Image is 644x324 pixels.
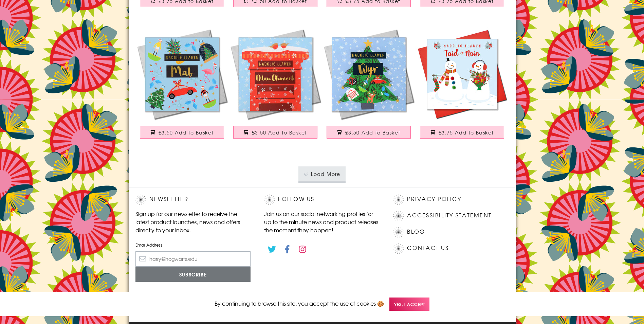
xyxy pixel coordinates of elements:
span: £3.50 Add to Basket [345,129,401,136]
a: Welsh Christmas Card, Both of You Robins & Postbox, text foiled in shiny gold £3.50 Add to Basket [229,28,322,145]
button: Load More [298,166,346,181]
span: £3.75 Add to Basket [439,129,494,136]
a: Contact Us [407,244,448,253]
img: Welsh Grandma & Grandad Christmas Card, Nadolig Llawen Taid, Pompom Embellished [416,28,509,121]
a: Privacy Policy [407,195,461,204]
img: Welsh Christmas Card, Wyr, Grandson Tree with Star, text foiled in shiny gold [322,28,416,121]
span: Yes, I accept [389,298,429,311]
a: Welsh Christmas Card, Wyr, Grandson Tree with Star, text foiled in shiny gold £3.50 Add to Basket [322,28,416,145]
input: Subscribe [135,267,251,282]
input: harry@hogwarts.edu [135,251,251,267]
h2: Follow Us [264,195,380,205]
a: Welsh Grandma & Grandad Christmas Card, Nadolig Llawen Taid, Pompom Embellished £3.75 Add to Basket [416,28,509,145]
h2: Newsletter [135,195,251,205]
span: £3.50 Add to Basket [252,129,307,136]
a: Accessibility Statement [407,211,492,220]
img: Welsh Christmas Card, Mab, Son Subuteo and Toys, text foiled in shiny gold [135,28,229,121]
a: Welsh Christmas Card, Mab, Son Subuteo and Toys, text foiled in shiny gold £3.50 Add to Basket [135,28,229,145]
p: Sign up for our newsletter to receive the latest product launches, news and offers directly to yo... [135,210,251,234]
p: Join us on our social networking profiles for up to the minute news and product releases the mome... [264,210,380,234]
button: £3.75 Add to Basket [420,126,504,139]
button: £3.50 Add to Basket [140,126,224,139]
img: Welsh Christmas Card, Both of You Robins & Postbox, text foiled in shiny gold [229,28,322,121]
a: Blog [407,227,425,236]
label: Email Address [135,242,251,248]
button: £3.50 Add to Basket [233,126,317,139]
span: £3.50 Add to Basket [159,129,214,136]
button: £3.50 Add to Basket [327,126,411,139]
